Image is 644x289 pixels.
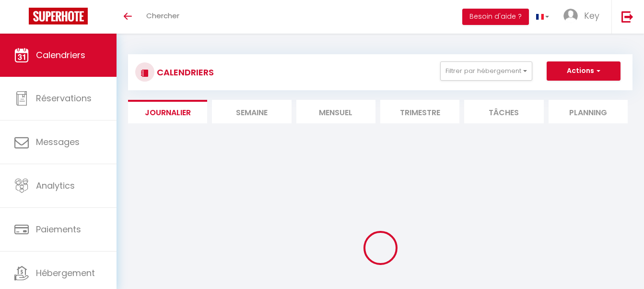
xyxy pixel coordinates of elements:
[621,11,633,23] img: logout
[146,11,179,21] span: Chercher
[36,136,80,148] span: Messages
[440,61,532,81] button: Filtrer par hébergement
[36,180,75,192] span: Analytics
[547,61,621,81] button: Actions
[464,100,543,123] li: Tâches
[549,100,628,123] li: Planning
[212,100,291,123] li: Semaine
[36,223,81,235] span: Paiements
[563,9,578,23] img: ...
[36,92,92,104] span: Réservations
[36,49,85,61] span: Calendriers
[36,267,95,279] span: Hébergement
[296,100,375,123] li: Mensuel
[584,10,599,22] span: Key
[128,100,207,123] li: Journalier
[154,61,214,83] h3: CALENDRIERS
[462,9,529,25] button: Besoin d'aide ?
[29,8,88,24] img: Super Booking
[380,100,459,123] li: Trimestre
